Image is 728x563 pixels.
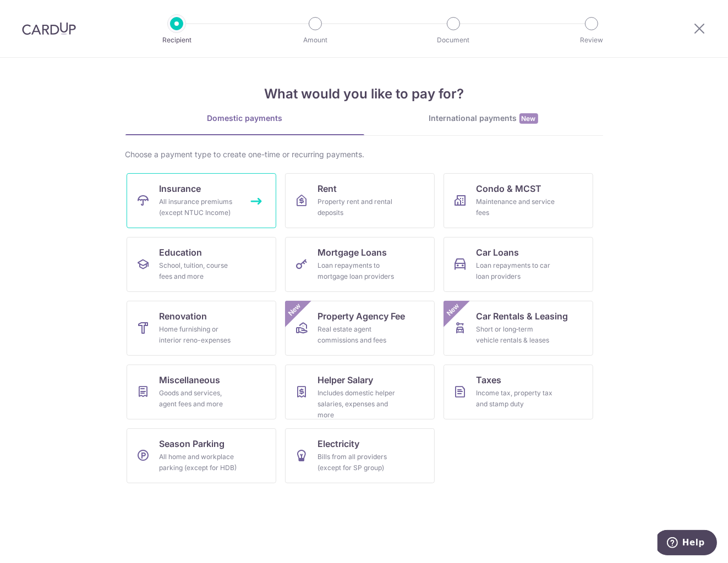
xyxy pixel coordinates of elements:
[160,260,239,282] div: School, tuition, course fees and more
[364,113,603,124] div: International payments
[477,182,542,195] span: Condo & MCST
[160,437,225,450] span: Season Parking
[477,310,568,323] span: Car Rentals & Leasing
[318,437,360,450] span: Electricity
[318,310,406,323] span: Property Agency Fee
[160,310,207,323] span: Renovation
[551,35,632,46] p: Review
[477,324,556,346] div: Short or long‑term vehicle rentals & leases
[125,113,364,124] div: Domestic payments
[477,260,556,282] div: Loan repayments to car loan providers
[160,196,239,218] div: All insurance premiums (except NTUC Income)
[160,324,239,346] div: Home furnishing or interior reno-expenses
[318,451,397,473] div: Bills from all providers (except for SP group)
[127,428,276,483] a: Season ParkingAll home and workplace parking (except for HDB)
[125,84,603,104] h4: What would you like to pay for?
[318,196,397,218] div: Property rent and rental deposits
[285,428,435,483] a: ElectricityBills from all providers (except for SP group)
[444,237,593,292] a: Car LoansLoan repayments to car loan providers
[22,22,76,35] img: CardUp
[318,182,337,195] span: Rent
[160,182,201,195] span: Insurance
[413,35,494,46] p: Document
[25,8,47,18] span: Help
[285,365,435,420] a: Helper SalaryIncludes domestic helper salaries, expenses and more
[285,173,435,228] a: RentProperty rent and rental deposits
[444,301,593,356] a: Car Rentals & LeasingShort or long‑term vehicle rentals & leasesNew
[127,173,276,228] a: InsuranceAll insurance premiums (except NTUC Income)
[160,451,239,473] div: All home and workplace parking (except for HDB)
[160,373,221,387] span: Miscellaneous
[285,301,435,356] a: Property Agency FeeReal estate agent commissions and feesNew
[477,373,502,387] span: Taxes
[444,365,593,420] a: TaxesIncome tax, property tax and stamp duty
[127,237,276,292] a: EducationSchool, tuition, course fees and more
[318,246,387,259] span: Mortgage Loans
[127,301,276,356] a: RenovationHome furnishing or interior reno-expenses
[136,35,217,46] p: Recipient
[285,301,303,319] span: New
[318,388,397,421] div: Includes domestic helper salaries, expenses and more
[160,246,202,259] span: Education
[160,388,239,410] div: Goods and services, agent fees and more
[285,237,435,292] a: Mortgage LoansLoan repayments to mortgage loan providers
[318,373,374,387] span: Helper Salary
[318,260,397,282] div: Loan repayments to mortgage loan providers
[477,246,519,259] span: Car Loans
[519,113,538,124] span: New
[658,530,717,558] iframe: Opens a widget where you can find more information
[444,301,462,319] span: New
[127,365,276,420] a: MiscellaneousGoods and services, agent fees and more
[318,324,397,346] div: Real estate agent commissions and fees
[125,149,603,160] div: Choose a payment type to create one-time or recurring payments.
[275,35,356,46] p: Amount
[477,388,556,410] div: Income tax, property tax and stamp duty
[477,196,556,218] div: Maintenance and service fees
[444,173,593,228] a: Condo & MCSTMaintenance and service fees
